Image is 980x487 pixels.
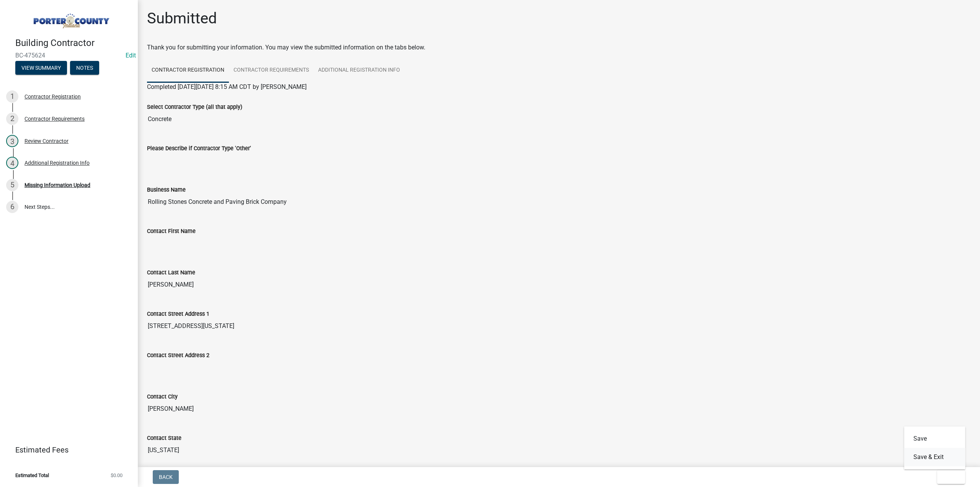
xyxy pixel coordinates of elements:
[904,430,965,448] button: Save
[147,187,186,193] label: Business Name
[6,201,18,213] div: 6
[126,52,136,59] a: Edit
[147,312,209,317] label: Contact Street Address 1
[147,105,242,110] label: Select Contractor Type (all that apply)
[943,474,954,480] span: Exit
[6,442,126,457] a: Estimated Fees
[904,426,965,469] div: Exit
[111,473,122,478] span: $0.00
[147,43,971,52] div: Thank you for submitting your information. You may view the submitted information on the tabs below.
[24,94,81,99] div: Contractor Registration
[314,58,405,83] a: Additional Registration Info
[15,61,67,75] button: View Summary
[147,9,217,28] h1: Submitted
[147,353,209,358] label: Contact Street Address 2
[15,8,126,30] img: Porter County, Indiana
[904,448,965,466] button: Save & Exit
[159,474,173,480] span: Back
[15,65,67,71] wm-modal-confirm: Summary
[6,179,18,191] div: 5
[70,65,99,71] wm-modal-confirm: Notes
[153,470,179,484] button: Back
[15,473,49,478] span: Estimated Total
[147,58,229,83] a: Contractor Registration
[147,394,178,400] label: Contact City
[15,38,132,49] h4: Building Contractor
[126,52,136,59] wm-modal-confirm: Edit Application Number
[6,157,18,169] div: 4
[937,470,965,484] button: Exit
[147,229,196,234] label: Contact First Name
[229,58,314,83] a: Contractor Requirements
[24,116,85,121] div: Contractor Requirements
[15,52,122,59] span: BC-475624
[147,146,251,151] label: Please Describe if Contractor Type 'Other'
[6,90,18,103] div: 1
[147,270,195,275] label: Contact Last Name
[6,113,18,125] div: 2
[147,436,181,441] label: Contact State
[24,138,69,144] div: Review Contractor
[6,135,18,147] div: 3
[24,160,90,166] div: Additional Registration Info
[147,83,307,90] span: Completed [DATE][DATE] 8:15 AM CDT by [PERSON_NAME]
[24,182,90,188] div: Missing Information Upload
[70,61,99,75] button: Notes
